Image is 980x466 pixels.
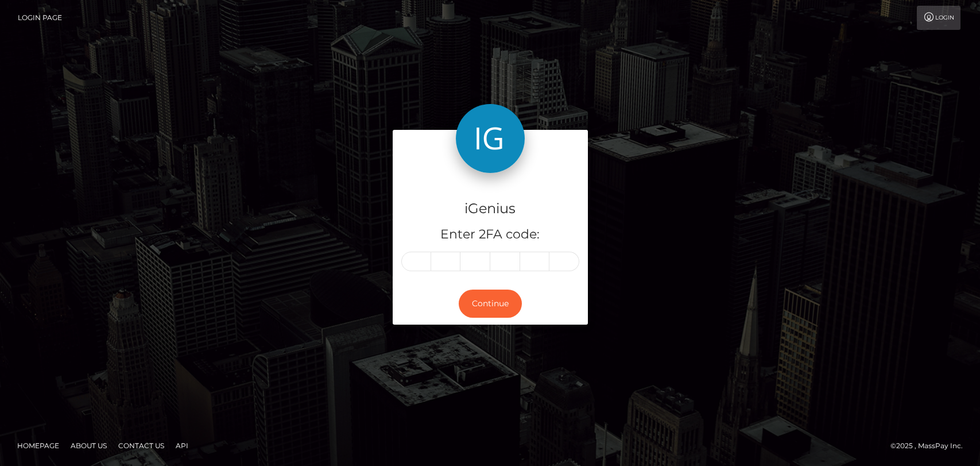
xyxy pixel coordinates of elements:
[66,437,111,455] a: About Us
[171,437,193,455] a: API
[890,440,971,452] div: © 2025 , MassPay Inc.
[401,199,579,219] h4: iGenius
[114,437,169,455] a: Contact Us
[917,6,960,30] a: Login
[18,6,62,30] a: Login Page
[401,226,579,244] h5: Enter 2FA code:
[459,290,522,318] button: Continue
[13,437,64,455] a: Homepage
[456,104,525,173] img: iGenius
